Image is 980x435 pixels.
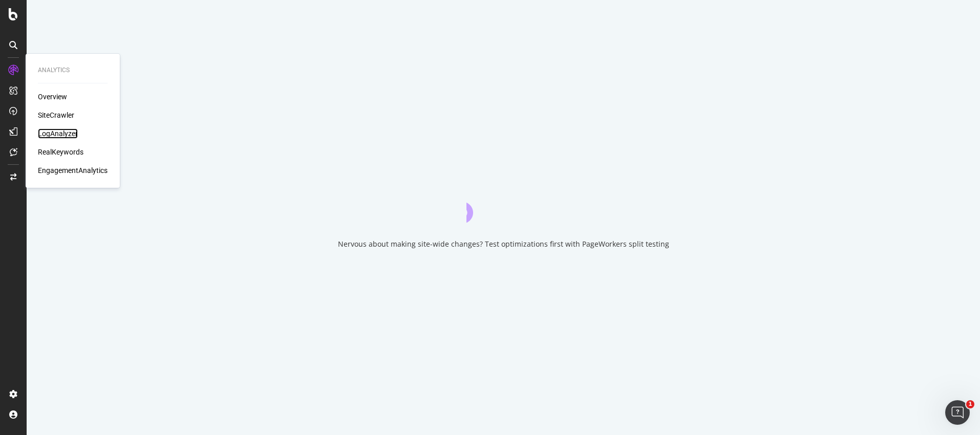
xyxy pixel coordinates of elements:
[38,165,108,176] a: EngagementAnalytics
[966,400,974,408] span: 1
[38,147,83,157] a: RealKeywords
[38,128,78,139] a: LogAnalyzer
[338,239,669,249] div: Nervous about making site-wide changes? Test optimizations first with PageWorkers split testing
[38,66,108,75] div: Analytics
[38,110,74,120] a: SiteCrawler
[945,400,970,425] iframe: Intercom live chat
[466,186,540,223] div: animation
[38,92,67,102] a: Overview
